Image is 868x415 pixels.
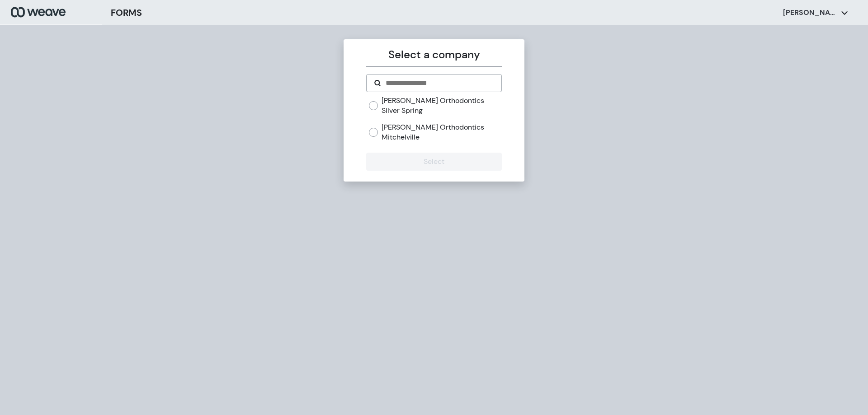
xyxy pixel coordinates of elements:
label: [PERSON_NAME] Orthodontics Silver Spring [382,96,501,115]
p: Select a company [366,47,501,63]
label: [PERSON_NAME] Orthodontics Mitchelville [382,122,501,142]
h3: FORMS [111,6,142,19]
input: Search [385,78,494,89]
button: Select [366,153,501,171]
p: [PERSON_NAME] [783,8,837,18]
